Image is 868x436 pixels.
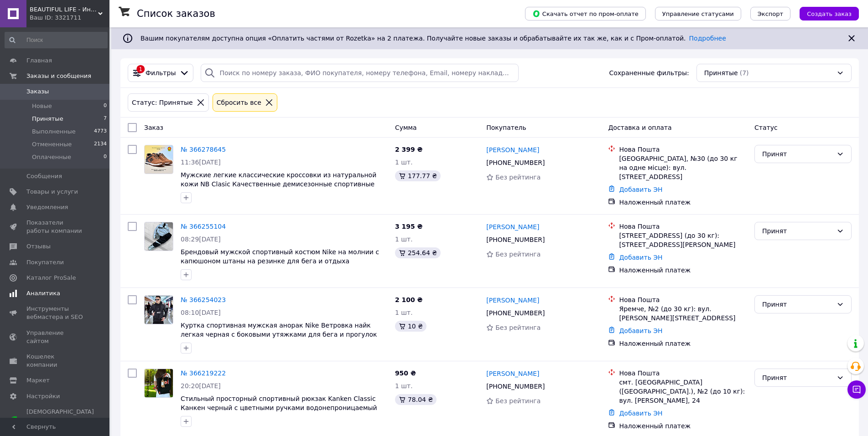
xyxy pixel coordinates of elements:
a: № 366254023 [181,296,226,303]
span: Маркет [26,376,50,385]
a: [PERSON_NAME] [486,296,539,305]
span: 0 [104,102,107,110]
a: Фото товару [144,295,173,324]
span: Покупатели [26,258,64,267]
span: Заказы [26,87,49,96]
a: № 366219222 [181,369,226,377]
span: 1 шт. [395,309,413,316]
span: 3 195 ₴ [395,223,423,230]
a: Создать заказ [790,10,859,17]
span: Аналитика [26,289,60,298]
div: Яремче, №2 (до 30 кг): вул. [PERSON_NAME][STREET_ADDRESS] [619,304,747,323]
span: Управление статусами [662,10,734,17]
span: Сумма [395,124,417,131]
span: Без рейтинга [495,174,541,181]
span: Без рейтинга [495,397,541,405]
div: [PHONE_NUMBER] [484,156,546,169]
div: [PHONE_NUMBER] [484,380,546,393]
span: 08:29[DATE] [181,236,221,243]
a: [PERSON_NAME] [486,369,539,378]
span: Экспорт [758,10,783,17]
span: 20:20[DATE] [181,382,221,390]
a: Подробнее [689,35,726,42]
span: Без рейтинга [495,251,541,258]
a: Добавить ЭН [619,410,662,417]
div: 78.04 ₴ [395,394,437,405]
div: Принят [762,299,833,309]
span: Отмененные [32,140,72,149]
a: № 366278645 [181,146,226,153]
span: Уведомления [26,203,68,211]
span: Без рейтинга [495,324,541,331]
div: Нова Пошта [619,295,747,304]
div: Наложенный платеж [619,266,747,275]
a: Куртка спортивная мужская анорак Nike Ветровка найк легкая черная с боковыми утяжками для бега и ... [181,322,377,338]
button: Скачать отчет по пром-оплате [525,7,646,21]
div: [STREET_ADDRESS] (до 30 кг): [STREET_ADDRESS][PERSON_NAME] [619,231,747,249]
span: Кошелек компании [26,353,84,369]
a: Мужские легкие классические кроссовки из натуральной кожи NB Clasic Качественные демисезонные спо... [181,171,376,197]
span: Показатели работы компании [26,219,84,235]
span: Вашим покупателям доступна опция «Оплатить частями от Rozetka» на 2 платежа. Получайте новые зака... [140,35,726,42]
div: Сбросить все [215,97,263,108]
span: Покупатель [486,124,526,131]
div: [PHONE_NUMBER] [484,233,546,246]
img: Фото товару [145,369,173,397]
span: 2 100 ₴ [395,296,423,303]
div: 177.77 ₴ [395,170,441,181]
a: Добавить ЭН [619,186,662,193]
span: Новые [32,102,52,110]
span: Выполненные [32,128,76,136]
span: Фильтры [146,68,176,77]
button: Чат с покупателем [847,380,866,399]
div: Наложенный платеж [619,198,747,207]
div: [PHONE_NUMBER] [484,307,546,319]
span: Принятые [704,68,738,77]
a: Стильный просторный спортивный рюкзак Kanken Classic Канкен черный с цветными ручками водонепрони... [181,395,377,411]
div: [GEOGRAPHIC_DATA], №30 (до 30 кг на одне місце): вул. [STREET_ADDRESS] [619,154,747,181]
h1: Список заказов [137,8,215,19]
span: Главная [26,56,52,65]
span: 1 шт. [395,159,413,166]
span: Каталог ProSale [26,274,76,282]
a: [PERSON_NAME] [486,222,539,231]
span: Скачать отчет по пром-оплате [532,10,639,18]
span: Заказы и сообщения [26,72,91,80]
div: Наложенный платеж [619,421,747,431]
img: Фото товару [145,222,173,251]
span: [DEMOGRAPHIC_DATA] и счета [26,408,94,433]
span: (7) [740,69,749,77]
button: Создать заказ [800,7,859,21]
span: Создать заказ [807,10,852,17]
span: Доставка и оплата [608,124,671,131]
a: Брендовый мужской спортивный костюм Nike на молнии с капюшоном штаны на резинке для бега и отдыха [181,248,379,265]
span: Настройки [26,392,60,400]
div: Принят [762,373,833,383]
div: Нова Пошта [619,369,747,378]
span: 08:10[DATE] [181,309,221,316]
span: 4773 [94,128,107,136]
span: Статус [754,124,778,131]
span: Оплаченные [32,153,71,161]
div: Ваш ID: 3321711 [30,14,109,22]
a: № 366255104 [181,223,226,230]
span: 2 399 ₴ [395,146,423,153]
div: Принят [762,149,833,159]
span: Сохраненные фильтры: [609,68,689,77]
span: Товары и услуги [26,188,78,196]
span: 2134 [94,140,107,149]
img: Фото товару [145,296,173,324]
button: Экспорт [750,7,790,21]
a: Фото товару [144,369,173,398]
a: Добавить ЭН [619,254,662,261]
span: 1 шт. [395,236,413,243]
a: [PERSON_NAME] [486,145,539,154]
img: Фото товару [145,145,173,174]
span: 0 [104,153,107,161]
div: Нова Пошта [619,222,747,231]
span: Сообщения [26,172,62,180]
div: 10 ₴ [395,321,426,332]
